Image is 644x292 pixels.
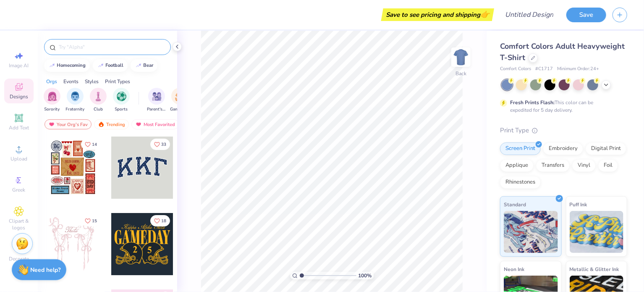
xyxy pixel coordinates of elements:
img: trending.gif [98,121,105,127]
span: Sports [115,106,128,113]
div: filter for Parent's Weekend [147,88,166,113]
img: Club Image [94,92,103,101]
img: Parent's Weekend Image [152,92,162,101]
div: Styles [85,78,99,85]
span: Fraternity [66,106,85,113]
button: homecoming [44,59,90,72]
div: football [106,63,124,68]
button: filter button [90,88,107,113]
span: 100 % [359,272,372,279]
div: Most Favorited [131,119,179,129]
button: Like [150,215,170,226]
button: Like [81,215,101,226]
span: Sorority [45,106,60,113]
button: bear [131,59,157,72]
img: most_fav.gif [135,121,142,127]
div: Vinyl [572,159,596,172]
div: Save to see pricing and shipping [383,8,492,21]
span: Image AI [9,62,29,69]
div: filter for Game Day [170,88,189,113]
div: filter for Club [90,88,107,113]
button: Like [81,139,101,150]
button: filter button [113,88,130,113]
div: bear [144,63,154,68]
div: Orgs [46,78,57,85]
div: Transfers [536,159,570,172]
img: Fraternity Image [71,92,80,101]
span: Add Text [9,124,29,131]
div: Applique [500,159,534,172]
div: This color can be expedited for 5 day delivery. [510,99,613,114]
span: Upload [10,155,27,162]
span: 18 [161,219,166,223]
span: Greek [13,187,26,193]
button: Like [150,139,170,150]
button: filter button [66,88,85,113]
span: Minimum Order: 24 + [557,66,599,73]
span: Metallic & Glitter Ink [570,265,619,274]
div: homecoming [57,63,86,68]
span: Designs [10,93,28,100]
img: trend_line.gif [97,63,104,68]
img: Standard [504,211,558,253]
span: 👉 [480,9,490,19]
img: trend_line.gif [49,63,55,68]
span: Decorate [9,255,29,262]
div: Embroidery [543,142,583,155]
strong: Fresh Prints Flash: [510,99,555,106]
span: Puff Ink [570,200,587,209]
img: Sorority Image [47,92,57,101]
div: Screen Print [500,142,541,155]
div: Your Org's Fav [45,119,92,129]
span: 14 [92,142,97,147]
div: Digital Print [586,142,626,155]
span: Clipart & logos [4,218,34,231]
strong: Need help? [31,266,61,274]
button: filter button [44,88,60,113]
button: Save [566,8,606,22]
div: filter for Sports [113,88,130,113]
div: filter for Fraternity [66,88,85,113]
img: most_fav.gif [48,121,55,127]
div: Foil [598,159,618,172]
img: Puff Ink [570,211,624,253]
span: Comfort Colors [500,66,531,73]
span: Club [94,106,103,113]
img: Sports Image [117,92,126,101]
img: Back [453,49,469,66]
button: filter button [147,88,166,113]
div: Events [63,78,79,85]
img: trend_line.gif [135,63,142,68]
span: Comfort Colors Adult Heavyweight T-Shirt [500,41,625,63]
button: football [93,59,128,72]
span: Standard [504,200,526,209]
button: filter button [170,88,189,113]
div: Trending [94,119,129,129]
input: Untitled Design [498,6,560,23]
div: Back [456,70,466,77]
div: Print Types [105,78,130,85]
input: Try "Alpha" [58,43,165,51]
div: Rhinestones [500,176,541,189]
div: filter for Sorority [44,88,60,113]
span: 33 [161,142,166,147]
span: Neon Ink [504,265,524,274]
span: 15 [92,219,97,223]
span: # C1717 [535,66,553,73]
span: Game Day [170,106,189,113]
img: Game Day Image [175,92,185,101]
span: Parent's Weekend [147,106,166,113]
div: Print Type [500,126,627,135]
